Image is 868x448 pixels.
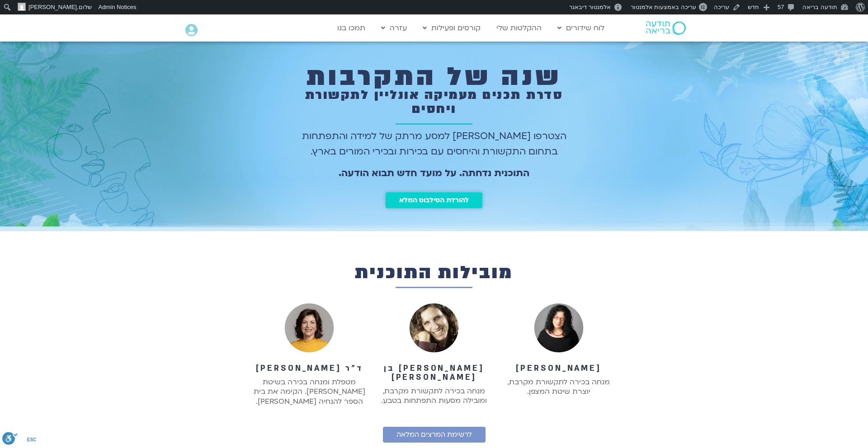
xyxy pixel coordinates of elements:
a: לרשימת המרצים המלאה [383,427,486,443]
a: תמכו בנו [333,19,370,37]
span: הצטרפו [PERSON_NAME] למסע מרתק של למידה והתפתחות בתחום התקשורת והיחסים עם בכירות ובכירי המורים בארץ. [302,130,566,158]
a: עזרה [377,19,411,37]
span: [PERSON_NAME] [28,4,77,10]
h2: סדרת תכנים מעמיקה אונליין לתקשורת ויחסים [301,88,567,116]
span: לרשימת המרצים המלאה [396,431,472,439]
span: עריכה באמצעות אלמנטור [631,4,696,10]
a: קורסים ופעילות [418,19,485,37]
strong: התוכנית נדחתה. על מועד חדש תבוא הודעה. [339,167,529,180]
img: תודעה בריאה [646,21,686,35]
a: להורדת הסילבוס המלא [386,192,482,208]
p: מטפלת ומנחה בכירה בשיטת [PERSON_NAME]. הקימה את בית הספר להנחיה [PERSON_NAME]. [252,378,368,407]
h2: מובילות התוכנית [224,262,644,283]
h2: [PERSON_NAME] [501,364,617,373]
a: ההקלטות שלי [492,19,546,37]
p: מנחה בכירה לתקשורת מקרבת, ומובילה מסעות התפתחות בטבע. [376,387,492,406]
h2: שנה של התקרבות [301,62,567,91]
span: להורדת הסילבוס המלא [399,196,469,204]
p: מנחה בכירה לתקשורת מקרבת, יוצרת שיטת המצפן. [501,378,617,397]
h2: [PERSON_NAME] בן [PERSON_NAME] [376,364,492,382]
a: לוח שידורים [553,19,609,37]
h2: ד"ר [PERSON_NAME] [252,364,368,373]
